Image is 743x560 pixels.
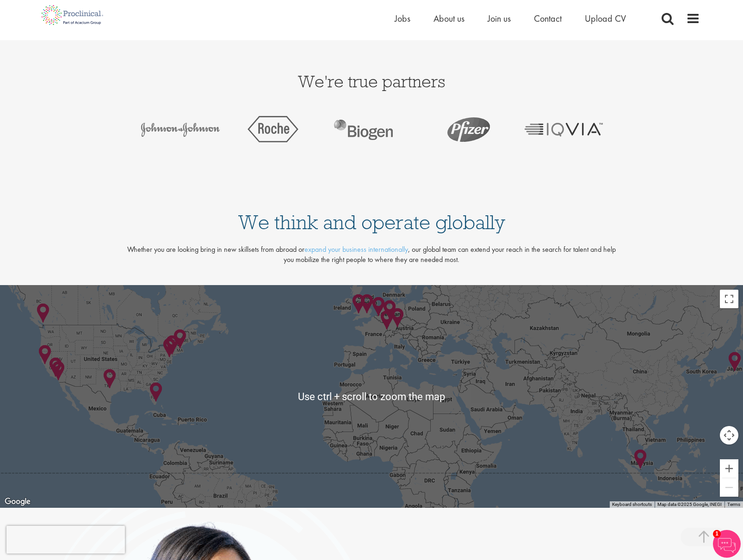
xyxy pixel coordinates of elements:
[138,108,222,151] img: img
[43,73,700,90] h3: We're true partners
[713,530,721,538] span: 1
[418,129,419,130] img: img
[720,426,738,444] button: Map camera controls
[727,502,740,507] a: Terms (opens in new tab)
[585,12,626,24] a: Upload CV
[720,290,738,308] button: Toggle fullscreen view
[720,478,738,497] button: Zoom out
[2,496,33,508] a: Open this area in Google Maps (opens a new window)
[612,501,652,508] button: Keyboard shortcuts
[2,496,33,508] img: Google
[304,244,408,254] a: expand your business internationally
[534,12,562,24] a: Contact
[428,108,512,151] img: img
[231,108,316,151] img: img
[657,502,722,507] span: Map data ©2025 Google, INEGI
[126,244,617,266] p: Whether you are looking bring in new skillsets from abroad or , our global team can extend your r...
[713,530,741,558] img: Chatbot
[720,459,738,478] button: Zoom in
[395,12,410,24] a: Jobs
[433,12,464,24] a: About us
[521,108,606,151] img: img
[488,12,511,24] a: Join us
[6,526,125,554] iframe: reCAPTCHA
[325,108,409,151] img: img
